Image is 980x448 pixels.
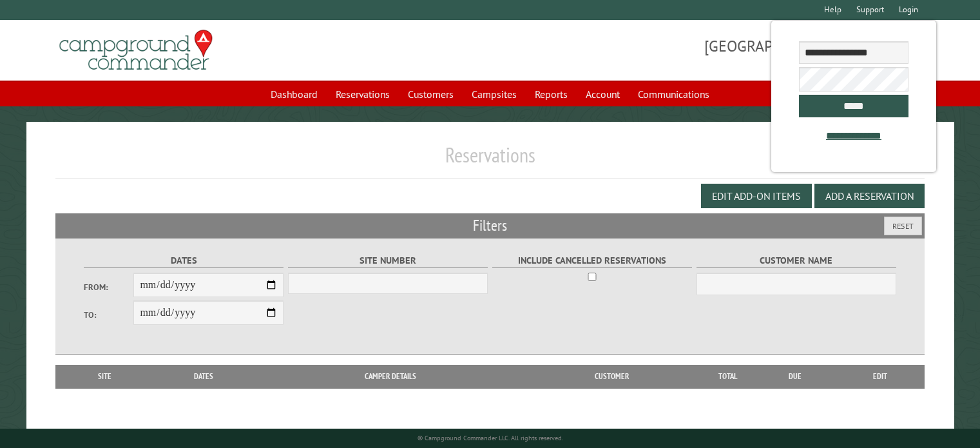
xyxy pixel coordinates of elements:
label: Site Number [288,253,488,268]
h1: Reservations [55,142,925,178]
span: [GEOGRAPHIC_DATA] - [US_STATE] [490,35,925,57]
th: Edit [836,365,925,388]
th: Total [702,365,754,388]
th: Camper Details [260,365,521,388]
img: Campground Commander [55,25,216,75]
a: Reports [527,82,575,106]
label: Customer Name [697,253,897,268]
button: Reset [884,217,922,235]
a: Dashboard [263,82,325,106]
a: Communications [630,82,717,106]
a: Reservations [328,82,398,106]
button: Add a Reservation [814,184,925,208]
small: © Campground Commander LLC. All rights reserved. [418,434,563,442]
label: To: [84,309,134,321]
th: Due [754,365,836,388]
label: Include Cancelled Reservations [492,253,693,268]
a: Customers [400,82,461,106]
button: Edit Add-on Items [701,184,812,208]
h2: Filters [55,213,925,238]
th: Customer [521,365,702,388]
a: Campsites [464,82,524,106]
label: Dates [84,253,284,268]
a: Account [578,82,628,106]
label: From: [84,281,134,293]
th: Site [62,365,148,388]
th: Dates [148,365,260,388]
